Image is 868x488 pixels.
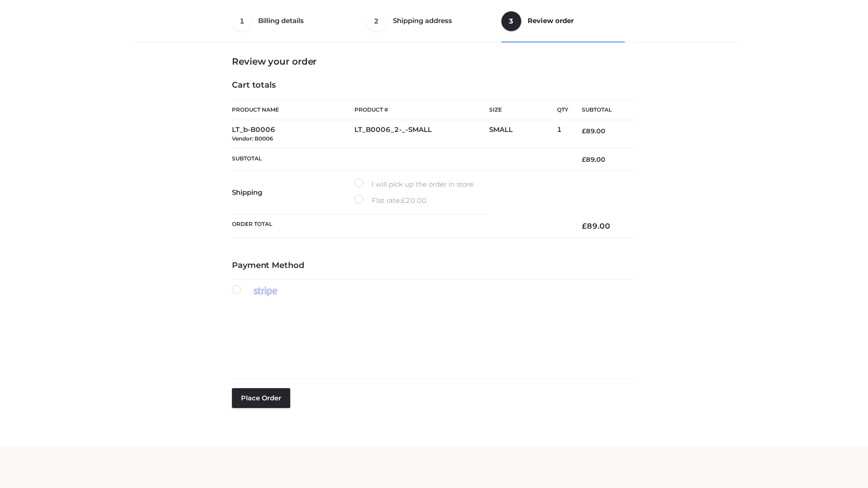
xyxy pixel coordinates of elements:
[401,196,427,205] bdi: 20.00
[582,127,605,135] bdi: 89.00
[489,100,552,120] th: Size
[232,135,273,142] small: Vendor: B0006
[232,214,568,238] th: Order Total
[582,221,610,230] bdi: 89.00
[557,99,568,120] th: Qty
[401,196,406,205] span: £
[582,155,586,164] span: £
[232,261,636,271] h4: Payment Method
[232,120,354,149] td: LT_b-B0006
[582,127,586,135] span: £
[232,388,290,408] button: Place order
[232,80,636,90] h4: Cart totals
[354,195,427,206] label: Flat rate:
[568,100,636,120] th: Subtotal
[232,56,636,67] h3: Review your order
[582,221,587,230] span: £
[230,306,634,364] iframe: Secure payment input frame
[582,155,605,164] bdi: 89.00
[232,148,568,170] th: Subtotal
[232,99,354,120] th: Product Name
[232,171,354,214] th: Shipping
[557,120,568,149] td: 1
[354,178,475,190] label: I will pick up the order in store.
[354,99,489,120] th: Product #
[489,120,557,149] td: SMALL
[354,120,489,149] td: LT_B0006_2-_-SMALL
